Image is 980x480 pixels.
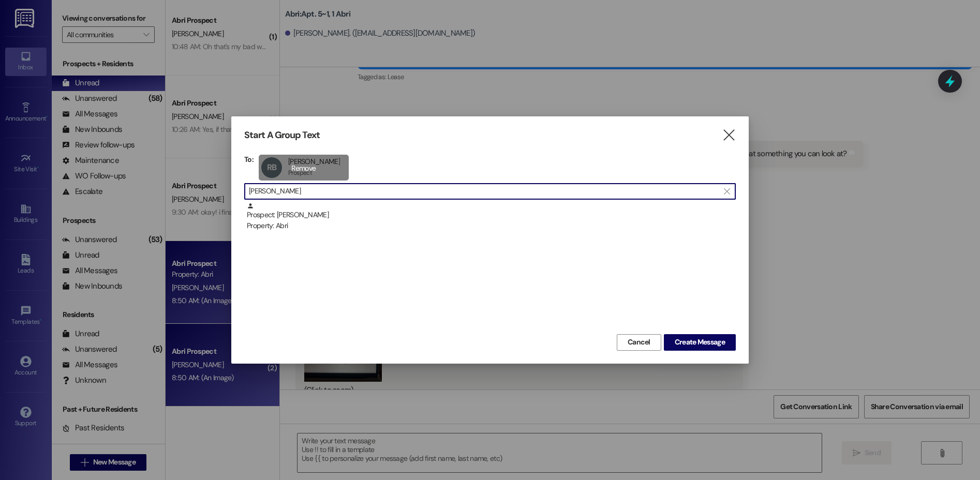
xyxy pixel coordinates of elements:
[247,220,736,231] div: Property: Abri
[244,202,736,228] div: Prospect: [PERSON_NAME]Property: Abri
[675,337,725,348] span: Create Message
[664,334,736,351] button: Create Message
[617,334,661,351] button: Cancel
[244,129,320,141] h3: Start A Group Text
[247,202,736,232] div: Prospect: [PERSON_NAME]
[724,187,730,196] i: 
[719,184,735,199] button: Clear text
[628,337,650,348] span: Cancel
[249,184,719,199] input: Search for any contact or apartment
[722,130,736,141] i: 
[244,155,254,164] h3: To:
